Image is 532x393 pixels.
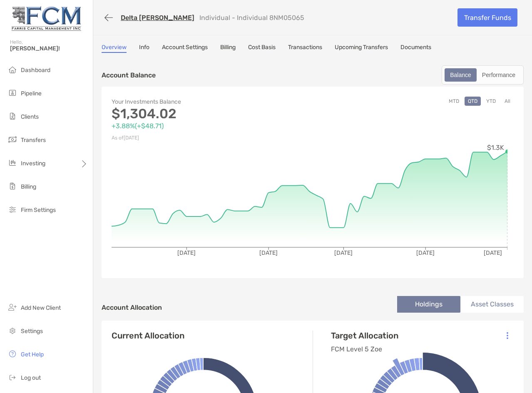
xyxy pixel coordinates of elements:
p: Individual - Individual 8NM05065 [199,14,304,22]
img: transfers icon [7,134,17,144]
img: dashboard icon [7,65,17,75]
span: Dashboard [21,67,50,74]
img: pipeline icon [7,88,17,98]
li: Holdings [397,296,460,313]
span: Investing [21,160,45,167]
button: YTD [483,97,499,106]
a: Billing [220,44,236,53]
img: add_new_client icon [7,302,17,312]
a: Overview [102,44,127,53]
img: get-help icon [7,349,17,359]
span: Firm Settings [21,206,56,214]
span: Billing [21,183,36,190]
tspan: [DATE] [177,249,196,256]
a: Account Settings [162,44,208,53]
tspan: [DATE] [484,249,502,256]
a: Cost Basis [248,44,276,53]
div: Balance [445,69,476,81]
img: clients icon [7,111,17,121]
span: Transfers [21,137,46,144]
button: MTD [445,97,462,106]
div: segmented control [442,65,524,85]
p: $1,304.02 [112,109,313,119]
span: Settings [21,328,43,335]
span: Add New Client [21,304,61,311]
tspan: $1.3K [487,144,504,152]
img: firm-settings icon [7,204,17,214]
tspan: [DATE] [416,249,435,256]
span: Get Help [21,351,44,358]
span: Clients [21,113,39,120]
a: Documents [400,44,431,53]
span: [PERSON_NAME]! [10,45,88,52]
span: Log out [21,374,41,381]
a: Transactions [288,44,322,53]
tspan: [DATE] [334,249,353,256]
p: As of [DATE] [112,133,313,143]
div: Performance [477,69,520,81]
a: Transfer Funds [457,8,517,27]
p: FCM Level 5 Zoe [331,344,398,354]
h4: Account Allocation [102,303,162,311]
p: Account Balance [102,70,156,80]
tspan: [DATE] [259,249,278,256]
a: Upcoming Transfers [335,44,388,53]
img: billing icon [7,181,17,191]
span: Pipeline [21,90,42,97]
h4: Target Allocation [331,331,398,341]
img: logout icon [7,372,17,382]
button: All [501,97,514,106]
p: +3.88% ( +$48.71 ) [112,121,313,131]
img: Icon List Menu [507,332,508,339]
img: Zoe Logo [10,3,83,33]
p: Your Investments Balance [112,97,313,107]
a: Delta [PERSON_NAME] [121,14,194,22]
a: Info [139,44,149,53]
li: Asset Classes [460,296,524,313]
img: investing icon [7,158,17,168]
h4: Current Allocation [112,331,184,341]
img: settings icon [7,326,17,336]
button: QTD [465,97,481,106]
